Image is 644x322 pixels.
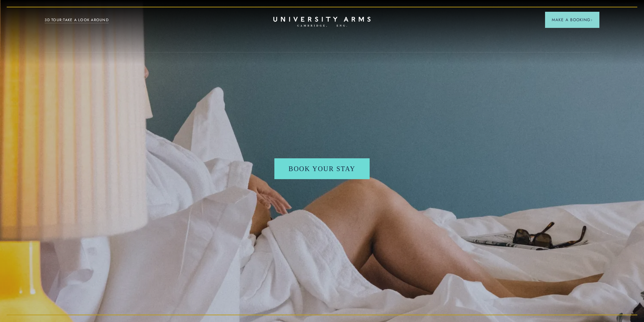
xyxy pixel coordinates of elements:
[545,12,599,28] button: Make a BookingArrow icon
[552,17,593,23] span: Make a Booking
[45,17,109,23] a: 3D TOUR:TAKE A LOOK AROUND
[273,17,371,27] a: Home
[590,19,593,21] img: Arrow icon
[274,158,369,179] a: Book your stay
